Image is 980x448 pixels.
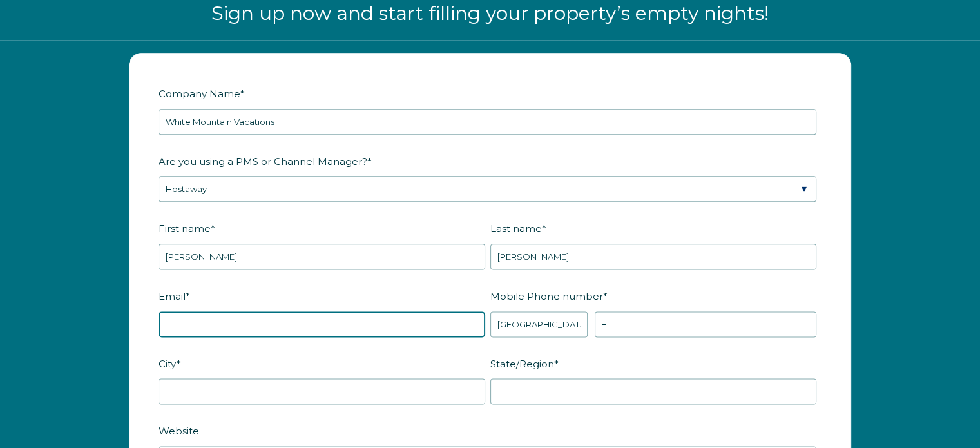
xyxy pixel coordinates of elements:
[159,421,199,441] span: Website
[159,354,177,374] span: City
[159,84,240,104] span: Company Name
[490,354,554,374] span: State/Region
[490,286,603,306] span: Mobile Phone number
[211,1,769,25] span: Sign up now and start filling your property’s empty nights!
[490,219,542,239] span: Last name
[159,286,186,306] span: Email
[159,219,211,239] span: First name
[159,151,367,171] span: Are you using a PMS or Channel Manager?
